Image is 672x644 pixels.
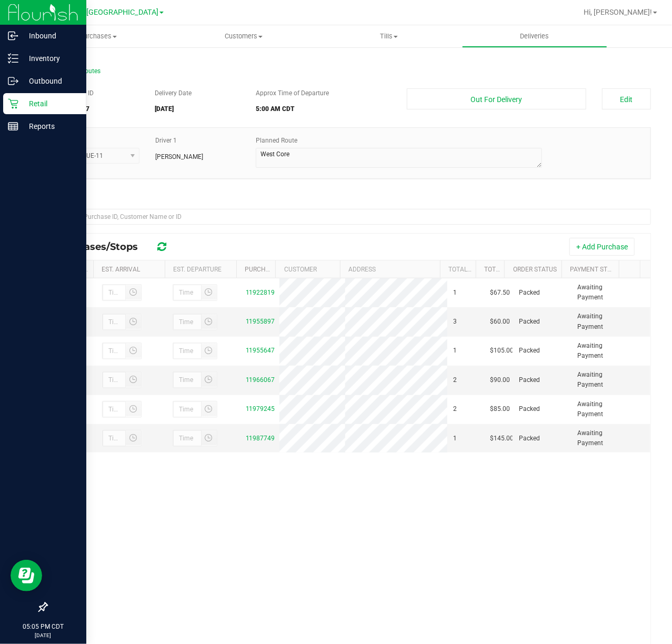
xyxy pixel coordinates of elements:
[8,31,18,41] inline-svg: Inbound
[155,88,192,98] label: Delivery Date
[462,25,608,47] a: Deliveries
[519,434,540,444] span: Packed
[76,266,97,273] a: Stop #
[317,32,462,41] span: Tills
[519,404,540,414] span: Packed
[155,106,240,113] h5: [DATE]
[570,266,623,273] a: Payment Status
[256,106,391,113] h5: 5:00 AM CDT
[155,136,177,145] label: Driver 1
[490,346,514,356] span: $105.00
[577,428,623,448] span: Awaiting Payment
[246,289,275,296] a: 11922819
[155,152,203,162] span: [PERSON_NAME]
[18,29,82,42] p: Inbound
[18,52,82,65] p: Inventory
[25,25,171,47] a: Purchases
[440,260,476,278] th: Total Order Lines
[46,209,651,225] input: Search Purchase ID, Customer Name or ID
[18,120,82,133] p: Reports
[577,370,623,390] span: Awaiting Payment
[5,631,82,639] p: [DATE]
[454,288,457,298] span: 1
[490,288,510,298] span: $67.50
[8,98,18,109] inline-svg: Retail
[5,622,82,631] p: 05:05 PM CDT
[11,560,42,591] iframe: Resource center
[407,88,586,109] button: Out For Delivery
[316,25,462,47] a: Tills
[246,318,275,325] a: 11955897
[519,375,540,385] span: Packed
[245,266,285,273] a: Purchase ID
[246,376,275,384] a: 11966067
[102,266,140,273] a: Est. Arrival
[454,346,457,356] span: 1
[275,260,339,278] th: Customer
[246,347,275,354] a: 11955647
[490,404,510,414] span: $85.00
[51,8,158,17] span: TX Austin [GEOGRAPHIC_DATA]
[484,266,503,273] a: Total
[584,8,652,16] span: Hi, [PERSON_NAME]!
[171,25,317,47] a: Customers
[577,341,623,361] span: Awaiting Payment
[8,53,18,64] inline-svg: Inventory
[256,136,297,145] label: Planned Route
[577,399,623,419] span: Awaiting Payment
[454,375,457,385] span: 2
[490,317,510,327] span: $60.00
[519,346,540,356] span: Packed
[165,260,236,278] th: Est. Departure
[25,32,171,41] span: Purchases
[246,435,275,442] a: 11987749
[569,238,635,256] button: + Add Purchase
[246,405,275,412] a: 11979245
[454,317,457,327] span: 3
[513,266,557,273] a: Order Status
[8,76,18,86] inline-svg: Outbound
[602,88,651,109] button: Edit
[454,404,457,414] span: 2
[490,375,510,385] span: $90.00
[256,88,329,98] label: Approx Time of Departure
[490,434,514,444] span: $145.00
[519,317,540,327] span: Packed
[577,283,623,303] span: Awaiting Payment
[8,121,18,132] inline-svg: Reports
[519,288,540,298] span: Packed
[454,434,457,444] span: 1
[18,75,82,87] p: Outbound
[172,32,316,41] span: Customers
[506,32,563,41] span: Deliveries
[577,311,623,331] span: Awaiting Payment
[55,241,148,253] span: Purchases/Stops
[340,260,440,278] th: Address
[18,97,82,110] p: Retail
